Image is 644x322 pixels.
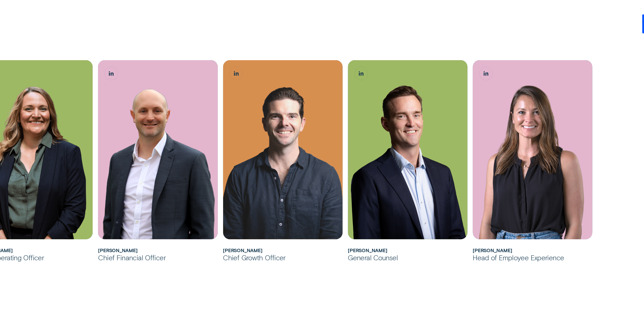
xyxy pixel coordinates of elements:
div: Chief Growth Officer [223,253,343,262]
img: James Goodwin [223,60,343,239]
a: Kate Renner, Head of Employee Experience LinkedIn button [480,67,493,80]
h2: James Goodwin [223,247,343,253]
div: David King, General Counsel [348,60,468,239]
div: James Goodwin, Chief Growth Officer [223,60,343,239]
img: Kate Renner [473,60,592,239]
div: Head of Employee Experience [473,253,592,262]
a: David King, General Counsel LinkedIn button [355,67,368,80]
div: Chief Financial Officer [98,253,218,262]
div: Kate Renner, Head of Employee Experience [473,60,592,239]
img: David King [348,60,468,239]
div: Matthew Lewis, Chief Financial Officer [98,60,218,239]
h2: Kate Renner [473,247,592,253]
h2: Matthew Lewis [98,247,218,253]
h2: David King [348,247,468,253]
a: Matthew Lewis, Chief Financial Officer LinkedIn button [105,67,118,80]
div: General Counsel [348,253,468,262]
img: Matthew Lewis [98,60,218,239]
a: James Goodwin, Chief Growth Officer LinkedIn button [230,67,243,80]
